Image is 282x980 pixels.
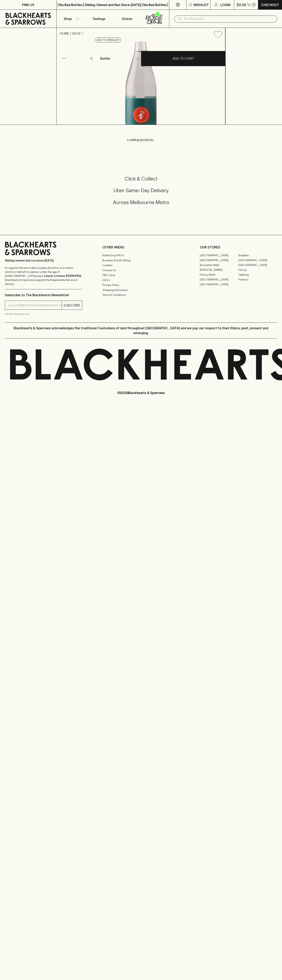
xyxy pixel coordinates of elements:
[200,245,277,250] p: OUR STORES
[5,266,82,286] p: It is against the law to sell or supply alcohol to, or to obtain alcohol on behalf of a person un...
[122,16,132,21] p: Stores
[261,2,279,7] p: Checkout
[8,302,62,309] input: e.g. jane@blackheartsandsparrows.com.au
[200,272,238,277] a: Fitzroy North
[5,159,277,227] div: Call to action block
[92,16,105,21] p: Tastings
[200,258,238,263] a: [GEOGRAPHIC_DATA]
[238,272,277,277] a: Geelong
[57,41,225,125] img: 3357.png
[113,10,141,28] a: Stores
[100,56,110,61] p: Bottle
[99,54,141,63] div: Bottle
[200,263,238,267] a: Brunswick West
[141,51,225,66] button: ADD TO CART
[63,303,80,308] p: SUBSCRIBE
[102,245,180,250] p: OTHER AREAS
[5,187,277,194] h5: Uber Same-Day Delivery
[85,10,113,28] a: Tastings
[4,137,278,142] p: Loading products...
[200,277,238,282] a: [GEOGRAPHIC_DATA]
[62,301,82,310] button: SUBSCRIBE
[220,2,230,7] p: Login
[102,283,180,288] a: Privacy Policy
[5,293,82,297] p: Subscribe to The Blackhearts Newsletter
[57,10,85,28] button: Shop
[238,253,277,258] a: Braddon
[8,326,274,335] p: Blackhearts & Sparrows acknowledges the traditional Custodians of land throughout [GEOGRAPHIC_DAT...
[60,32,69,35] a: HOME
[102,258,180,263] a: Business & Bulk Gifting
[102,278,180,283] a: FAQ's
[5,175,277,182] h5: Click & Collect
[200,253,238,258] a: [GEOGRAPHIC_DATA]
[95,38,121,42] button: Add to wishlist
[102,273,180,278] a: Gift Cards
[237,2,246,7] p: $0.00
[5,199,277,206] h5: Across Melbourne Metro
[238,263,277,267] a: [GEOGRAPHIC_DATA]
[72,32,81,35] a: SHOP
[5,312,82,316] p: We will never spam you
[200,282,238,287] a: [GEOGRAPHIC_DATA]
[102,268,180,273] a: Contact Us
[5,259,82,263] p: Sibling owned and run since [DATE]
[22,2,34,7] p: FIND US
[253,4,255,6] p: 0
[102,253,180,258] a: Bottle Drop FAQ's
[102,263,180,268] a: Careers
[238,258,277,263] a: [GEOGRAPHIC_DATA]
[102,288,180,292] a: Shipping Information
[212,29,224,40] button: Add to wishlist
[102,293,180,297] a: Terms & Conditions
[238,267,277,272] a: Fitzroy
[173,56,194,61] p: ADD TO CART
[194,2,209,7] p: Wishlist
[64,16,72,21] p: Shop
[44,274,81,277] strong: Liquor License #32064953
[238,277,277,282] a: Prahran
[200,267,238,272] a: [PERSON_NAME]
[184,16,274,22] input: Try "Pinot noir"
